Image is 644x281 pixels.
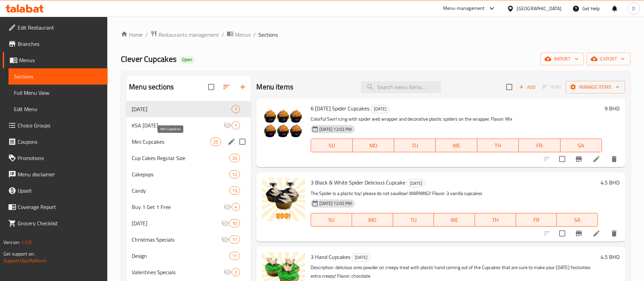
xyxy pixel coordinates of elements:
span: SA [563,141,599,151]
span: Valentines Specials [132,268,223,276]
span: 3 Black & White Spider Delicious Cupcake [311,177,405,188]
span: MO [355,141,391,151]
span: Restaurants management [159,31,219,39]
span: 13 [229,188,240,194]
div: Halloween [352,253,370,262]
div: items [229,170,240,178]
button: export [587,53,630,65]
button: Add [516,82,538,92]
div: items [229,154,240,162]
li: / [222,31,224,39]
span: Buy 1 Get 1 Free [132,203,223,211]
nav: breadcrumb [121,30,630,39]
div: items [232,203,240,211]
div: National Day [132,219,221,227]
span: 25 [210,139,221,145]
button: Branch-specific-item [571,151,587,167]
img: 3 Black & White Spider Delicious Cupcake [262,178,305,221]
button: FR [516,213,557,227]
span: [DATE] [352,253,370,261]
div: Christmas Specials11 [126,231,251,248]
span: 1 [232,122,240,129]
span: FR [519,215,554,225]
h6: 4.5 BHD [601,252,620,262]
span: 2 [232,269,240,276]
a: Restaurants management [150,30,219,39]
span: TU [397,141,433,151]
span: TH [480,141,516,151]
span: Cakepops [132,170,229,178]
span: [DATE] [407,179,425,187]
div: Mini Cupcakes25edit [126,134,251,150]
span: 4 [232,204,240,210]
button: Manage items [566,81,625,93]
span: Sections [258,31,278,39]
a: Menus [3,52,108,68]
li: / [145,31,148,39]
p: Colorful Swirl icing with spider web wrapper and decorative plastic spiders on the wrapper. Flavo... [311,115,602,123]
span: Select to update [555,226,569,241]
span: SU [314,141,350,151]
span: TU [396,215,431,225]
svg: Inactive section [223,121,232,129]
div: Halloween [132,105,232,113]
span: [DATE] [132,105,232,113]
h2: Menu items [256,82,293,92]
div: Cup Cakes Regular Size33 [126,150,251,166]
span: Get support on: [3,249,35,258]
span: KSA [DATE] [132,121,223,129]
p: Description: delicious oreo powder on creepy treat with plastic hand coming out of the Cupcakes t... [311,263,598,280]
span: Menus [19,56,102,64]
a: Edit menu item [592,155,601,163]
a: Menus [227,30,251,39]
div: Candy13 [126,182,251,199]
button: SU [311,139,352,152]
span: [DATE] [132,219,221,227]
img: 6 Halloween Spider Cupcakes [262,104,305,147]
span: Choice Groups [18,121,102,129]
a: Edit Menu [8,101,108,117]
a: Menu disclaimer [3,166,108,182]
a: Coverage Report [3,199,108,215]
div: Christmas Specials [132,235,221,244]
div: Halloween [407,179,425,187]
div: Menu-management [443,4,485,13]
span: Clever Cupcakes [121,51,177,67]
span: Design [132,252,229,260]
span: 12 [229,171,240,178]
div: Cup Cakes Regular Size [132,154,229,162]
span: Promotions [18,154,102,162]
span: 6 [DATE] Spider Cupcakes [311,103,369,113]
span: Select to update [555,152,569,166]
a: Edit menu item [592,229,601,238]
span: 33 [229,155,240,161]
button: import [540,53,584,65]
button: FR [519,139,560,152]
span: MO [355,215,390,225]
span: Edit Menu [14,105,102,113]
button: delete [606,225,622,242]
span: TH [478,215,513,225]
button: MO [352,213,393,227]
button: edit [226,137,237,147]
a: Sections [8,68,108,85]
span: WE [437,215,472,225]
span: Full Menu View [14,89,102,97]
span: Sections [14,72,102,81]
input: search [361,81,441,93]
span: WE [438,141,474,151]
span: Add item [516,82,538,92]
span: SA [559,215,595,225]
span: Edit Restaurant [18,23,102,32]
div: KSA National Day [132,121,223,129]
div: items [229,235,240,244]
span: 11 [229,236,240,243]
span: 3 Hand Cupcakes [311,252,350,262]
span: Candy [132,187,229,195]
svg: Inactive section [223,203,232,211]
span: SU [314,215,349,225]
button: TH [477,139,519,152]
button: WE [434,213,475,227]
